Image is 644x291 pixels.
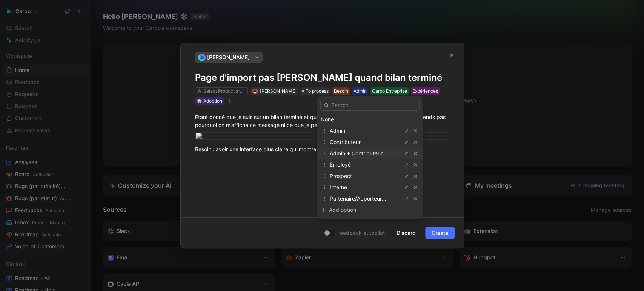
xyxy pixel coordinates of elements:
[317,159,423,170] div: Employé
[320,100,420,111] input: Search
[317,136,423,148] div: Contributeur
[317,148,423,159] div: Admin + Contributeur
[330,195,404,202] span: Partenaire/Apporteur d'affaire
[330,127,345,134] span: Admin
[317,125,423,136] div: Admin
[317,182,423,193] div: Interne
[330,173,352,179] span: Prospect
[330,161,351,168] span: Employé
[317,193,423,204] div: Partenaire/Apporteur d'affaire
[330,150,383,156] span: Admin + Contributeur
[321,115,419,124] div: None
[329,205,386,214] div: Add option
[330,184,347,190] span: Interne
[317,170,423,182] div: Prospect
[330,139,361,145] span: Contributeur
